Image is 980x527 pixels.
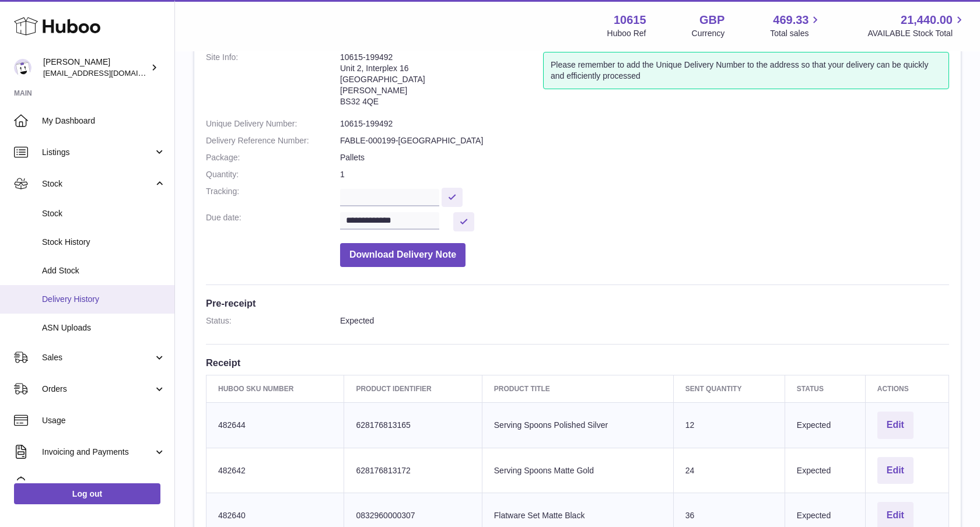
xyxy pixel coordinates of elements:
[344,375,482,402] th: Product Identifier
[206,297,949,310] h3: Pre-receipt
[340,315,949,326] dd: Expected
[14,483,160,504] a: Log out
[42,147,153,158] span: Listings
[673,402,785,448] td: 12
[482,402,673,448] td: Serving Spoons Polished Silver
[43,68,171,78] span: [EMAIL_ADDRESS][DOMAIN_NAME]
[340,243,466,267] button: Download Delivery Note
[206,375,344,402] th: Huboo SKU Number
[344,402,482,448] td: 628176813165
[865,375,949,402] th: Actions
[699,12,724,28] strong: GBP
[340,152,949,163] dd: Pallets
[901,12,953,28] span: 21,440.00
[206,448,344,493] td: 482642
[206,402,344,448] td: 482644
[206,169,340,180] dt: Quantity:
[867,28,966,39] span: AVAILABLE Stock Total
[770,12,822,39] a: 469.33 Total sales
[206,356,949,369] h3: Receipt
[206,212,340,231] dt: Due date:
[43,57,148,79] div: [PERSON_NAME]
[692,28,725,39] div: Currency
[206,315,340,326] dt: Status:
[785,448,865,493] td: Expected
[42,384,153,395] span: Orders
[206,52,340,113] dt: Site Info:
[42,208,166,219] span: Stock
[206,118,340,129] dt: Unique Delivery Number:
[42,322,166,333] span: ASN Uploads
[614,12,646,28] strong: 10615
[42,294,166,305] span: Delivery History
[785,375,865,402] th: Status
[340,52,543,113] address: 10615-199492 Unit 2, Interplex 16 [GEOGRAPHIC_DATA] [PERSON_NAME] BS32 4QE
[673,375,785,402] th: Sent Quantity
[543,52,949,89] div: Please remember to add the Unique Delivery Number to the address so that your delivery can be qui...
[673,448,785,493] td: 24
[206,152,340,163] dt: Package:
[42,237,166,248] span: Stock History
[340,135,949,146] dd: FABLE-000199-[GEOGRAPHIC_DATA]
[42,352,153,363] span: Sales
[482,375,673,402] th: Product title
[607,28,646,39] div: Huboo Ref
[42,265,166,276] span: Add Stock
[877,457,914,484] button: Edit
[42,415,166,426] span: Usage
[42,478,166,489] span: Cases
[344,448,482,493] td: 628176813172
[14,59,32,76] img: fulfillment@fable.com
[482,448,673,493] td: Serving Spoons Matte Gold
[206,135,340,146] dt: Delivery Reference Number:
[340,118,949,129] dd: 10615-199492
[42,115,166,127] span: My Dashboard
[770,28,822,39] span: Total sales
[773,12,808,28] span: 469.33
[867,12,966,39] a: 21,440.00 AVAILABLE Stock Total
[42,178,153,189] span: Stock
[340,169,949,180] dd: 1
[785,402,865,448] td: Expected
[877,412,914,439] button: Edit
[206,186,340,206] dt: Tracking:
[42,447,153,458] span: Invoicing and Payments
